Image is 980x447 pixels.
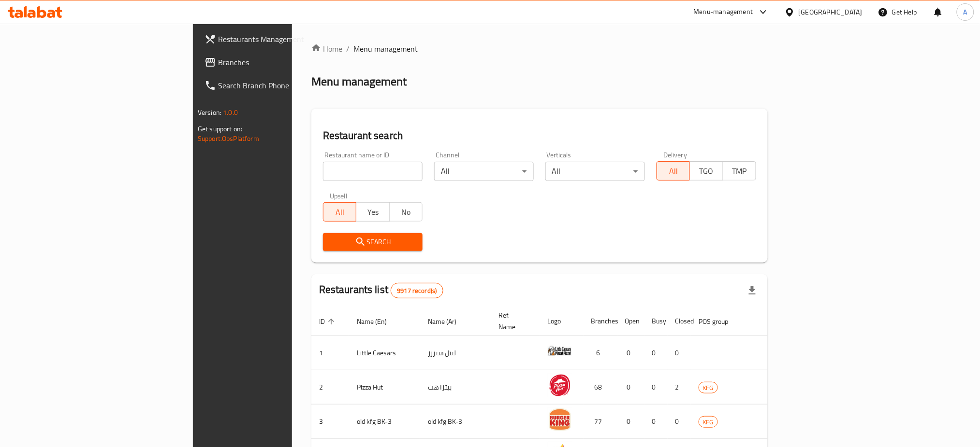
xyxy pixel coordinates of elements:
th: Logo [540,307,584,336]
button: TMP [723,161,756,181]
span: Get support on: [198,123,242,135]
td: old kfg BK-3 [420,405,491,439]
button: All [323,202,356,222]
td: 2 [668,370,691,405]
img: Little Caesars [548,339,572,363]
td: old kfg BK-3 [349,405,420,439]
span: KFG [699,382,717,393]
span: Name (Ar) [428,316,469,327]
span: POS group [699,316,741,327]
input: Search for restaurant name or ID.. [323,162,423,181]
td: 77 [584,405,617,439]
span: Search Branch Phone [218,80,349,91]
td: 0 [668,336,691,370]
span: All [327,205,352,219]
td: 6 [584,336,617,370]
button: No [389,202,423,222]
button: Search [323,233,423,251]
div: [GEOGRAPHIC_DATA] [799,7,863,17]
a: Support.OpsPlatform [198,132,259,145]
button: All [657,161,690,181]
h2: Restaurant search [323,128,756,143]
div: Export file [741,279,764,302]
td: 0 [617,370,644,405]
a: Restaurants Management [197,28,357,51]
img: old kfg BK-3 [548,407,572,432]
label: Upsell [330,193,348,199]
td: Pizza Hut [349,370,420,405]
div: All [545,162,645,181]
span: TMP [727,164,752,178]
th: Branches [584,307,617,336]
span: Version: [198,106,221,119]
span: Name (En) [357,316,399,327]
a: Search Branch Phone [197,74,357,97]
td: ليتل سيزرز [420,336,491,370]
span: All [661,164,686,178]
button: Yes [356,202,389,222]
h2: Restaurants list [319,282,443,298]
span: A [964,7,967,17]
td: 0 [644,405,668,439]
td: 0 [644,370,668,405]
td: Little Caesars [349,336,420,370]
span: TGO [694,164,719,178]
td: 0 [668,405,691,439]
td: 68 [584,370,617,405]
img: Pizza Hut [548,373,572,397]
td: 0 [617,405,644,439]
button: TGO [689,161,723,181]
span: 9917 record(s) [391,286,442,295]
div: Total records count [391,283,443,298]
th: Open [617,307,644,336]
nav: breadcrumb [311,43,768,55]
span: Yes [360,205,385,219]
td: 0 [617,336,644,370]
th: Closed [668,307,691,336]
span: KFG [699,417,717,428]
a: Branches [197,51,357,74]
label: Delivery [663,152,687,158]
span: Branches [218,56,349,68]
span: Search [331,236,415,248]
div: All [434,162,534,181]
span: Ref. Name [499,309,528,333]
h2: Menu management [311,74,407,89]
div: Menu-management [694,6,753,18]
span: 1.0.0 [223,106,238,119]
td: 0 [644,336,668,370]
td: بيتزا هت [420,370,491,405]
span: No [394,205,419,219]
span: ID [319,316,337,327]
span: Menu management [353,43,418,55]
th: Busy [644,307,668,336]
span: Restaurants Management [218,33,349,45]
